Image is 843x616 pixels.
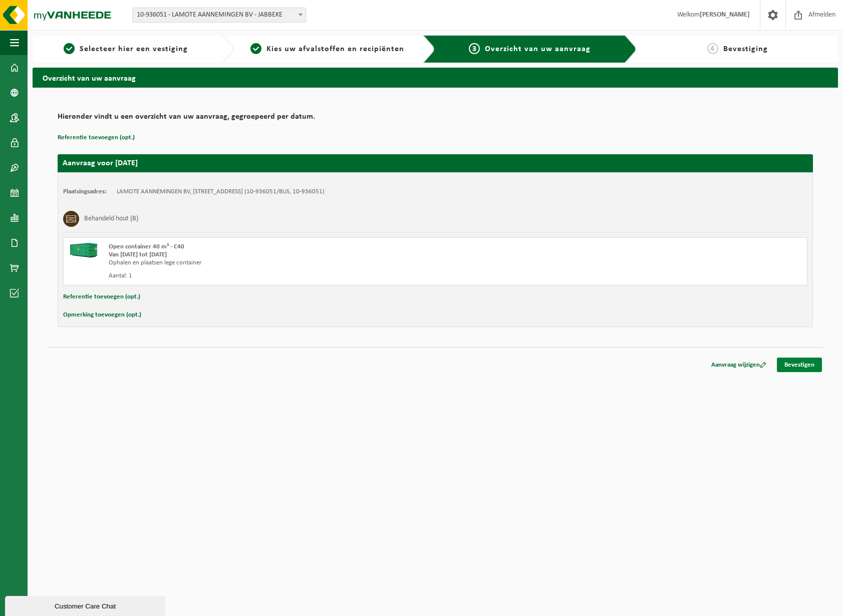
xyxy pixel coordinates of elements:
[704,358,774,372] a: Aanvraag wijzigen
[777,358,822,372] a: Bevestigen
[63,309,141,322] button: Opmerking toevoegen (opt.)
[250,43,261,54] span: 2
[117,188,325,196] td: LAMOTE AANNEMINGEN BV, [STREET_ADDRESS] (10-936051/BUS, 10-936051)
[63,290,140,303] button: Referentie toevoegen (opt.)
[84,211,138,227] h3: Behandeld hout (B)
[469,43,480,54] span: 3
[109,243,184,250] span: Open container 40 m³ - C40
[63,188,107,195] strong: Plaatsingsadres:
[133,8,306,22] span: 10-936051 - LAMOTE AANNEMINGEN BV - JABBEKE
[58,131,135,144] button: Referentie toevoegen (opt.)
[132,8,306,23] span: 10-936051 - LAMOTE AANNEMINGEN BV - JABBEKE
[485,45,591,53] span: Overzicht van uw aanvraag
[707,43,718,54] span: 4
[723,45,768,53] span: Bevestiging
[33,68,838,87] h2: Overzicht van uw aanvraag
[69,243,99,258] img: HK-XC-40-GN-00.png
[5,594,167,616] iframe: chat widget
[58,113,813,126] h2: Hieronder vindt u een overzicht van uw aanvraag, gegroepeerd per datum.
[64,43,75,54] span: 1
[80,45,188,53] span: Selecteer hier een vestiging
[239,43,415,55] a: 2Kies uw afvalstoffen en recipiënten
[109,259,475,267] div: Ophalen en plaatsen lege container
[109,272,475,280] div: Aantal: 1
[63,159,138,167] strong: Aanvraag voor [DATE]
[700,11,750,19] strong: [PERSON_NAME]
[266,45,404,53] span: Kies uw afvalstoffen en recipiënten
[109,251,167,258] strong: Van [DATE] tot [DATE]
[38,43,214,55] a: 1Selecteer hier een vestiging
